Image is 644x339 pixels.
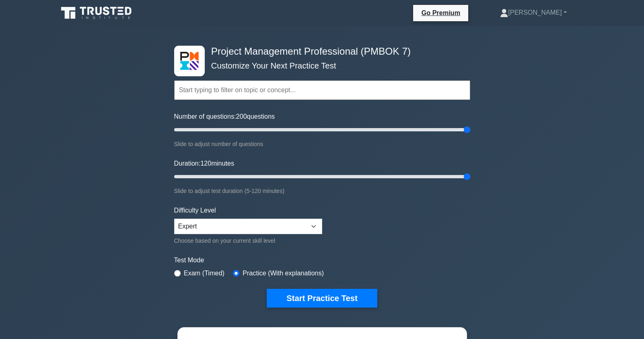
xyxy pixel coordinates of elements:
[184,268,225,278] label: Exam (Timed)
[243,268,324,278] label: Practice (With explanations)
[200,160,211,167] span: 120
[236,113,247,120] span: 200
[174,236,322,246] div: Choose based on your current skill level
[416,8,465,18] a: Go Premium
[208,46,430,58] h4: Project Management Professional (PMBOK 7)
[174,159,235,168] label: Duration: minutes
[174,255,470,265] label: Test Mode
[174,206,216,215] label: Difficulty Level
[174,186,470,196] div: Slide to adjust test duration (5-120 minutes)
[174,80,470,100] input: Start typing to filter on topic or concept...
[480,4,586,21] a: [PERSON_NAME]
[174,112,275,122] label: Number of questions: questions
[267,289,377,308] button: Start Practice Test
[174,139,470,149] div: Slide to adjust number of questions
